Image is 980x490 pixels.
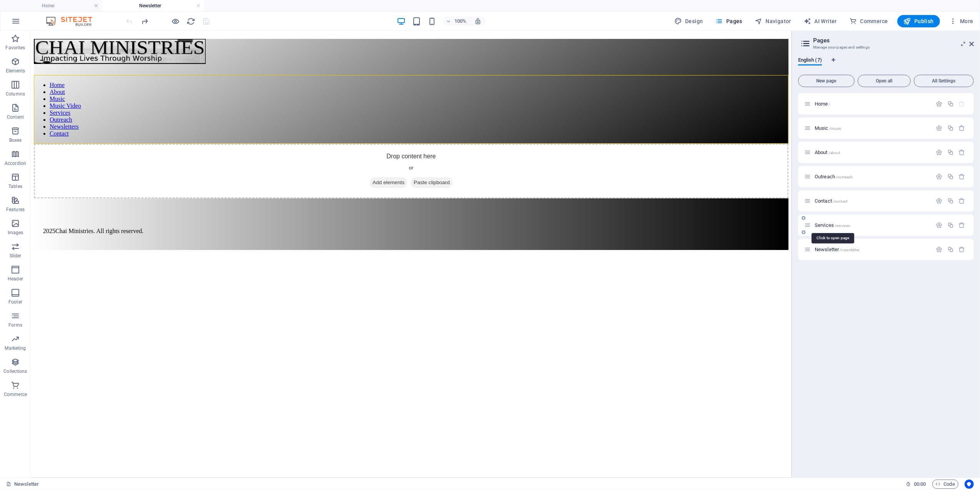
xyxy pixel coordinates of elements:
[829,126,842,131] span: /music
[171,17,180,26] button: Click here to leave preview mode and continue editing
[474,18,481,25] i: On resize automatically adjust zoom level to fit chosen device.
[6,68,25,74] p: Elements
[812,174,932,179] div: Outreach/outreach
[443,17,470,26] button: 100%
[815,198,847,204] span: Contact
[917,79,970,83] span: All Settings
[813,44,958,51] h3: Manage your pages and settings
[798,75,855,87] button: New page
[752,15,794,27] button: Navigator
[755,17,791,25] span: Navigator
[936,101,943,107] div: Settings
[141,17,150,26] i: Redo: Change pages (Ctrl+Y, ⌘+Y)
[936,149,943,156] div: Settings
[798,55,822,66] span: English (7)
[4,391,27,398] p: Commerce
[380,146,422,157] span: Paste clipboard
[812,223,932,228] div: Services/services
[812,247,932,252] div: Newsletter/newsletter
[8,276,23,282] p: Header
[835,223,850,228] span: /services
[8,183,22,190] p: Tables
[3,113,758,168] div: Drop content here
[812,150,932,155] div: About/about
[959,149,965,156] div: Remove
[9,137,22,143] p: Boxes
[6,480,39,489] a: Click to cancel selection. Double-click to open Pages
[947,246,954,253] div: Duplicate
[936,198,943,204] div: Settings
[946,15,977,27] button: More
[712,15,745,27] button: Pages
[812,126,932,131] div: Music/music
[914,480,926,489] span: 00 00
[815,149,840,155] span: Click to open page
[936,480,955,489] span: Code
[833,199,847,203] span: /contact
[800,15,840,27] button: AI Writer
[959,222,965,228] div: Remove
[836,175,853,179] span: /outreach
[959,101,965,107] div: The startpage cannot be deleted
[813,37,974,44] h2: Pages
[903,17,934,25] span: Publish
[947,125,954,131] div: Duplicate
[949,17,973,25] span: More
[7,114,24,120] p: Content
[959,198,965,204] div: Remove
[8,299,22,305] p: Footer
[947,198,954,204] div: Duplicate
[840,248,860,252] span: /newsletter
[5,345,26,351] p: Marketing
[671,15,706,27] button: Design
[802,79,851,83] span: New page
[140,17,150,26] button: redo
[846,15,891,27] button: Commerce
[858,75,911,87] button: Open all
[947,173,954,180] div: Duplicate
[959,246,965,253] div: Remove
[715,17,742,25] span: Pages
[936,173,943,180] div: Settings
[861,79,907,83] span: Open all
[936,246,943,253] div: Settings
[671,15,706,27] div: Design (Ctrl+Alt+Y)
[849,17,888,25] span: Commerce
[947,149,954,156] div: Duplicate
[936,125,943,131] div: Settings
[6,91,25,97] p: Columns
[936,222,943,228] div: Settings
[959,173,965,180] div: Remove
[914,75,974,87] button: All Settings
[44,17,102,26] img: Editor Logo
[102,2,205,10] h4: Newsletter
[804,17,837,25] span: AI Writer
[339,146,377,157] span: Add elements
[815,101,830,107] span: Home
[812,198,932,203] div: Contact/contact
[3,368,27,374] p: Collections
[815,174,853,180] span: Outreach
[10,253,22,259] p: Slider
[919,481,920,487] span: :
[965,480,974,489] button: Usercentrics
[897,15,940,27] button: Publish
[829,151,840,155] span: /about
[812,101,932,106] div: Home/
[932,480,958,489] button: Code
[906,480,926,489] h6: Session time
[829,102,830,106] span: /
[5,45,25,51] p: Favorites
[798,57,974,72] div: Language Tabs
[8,322,22,328] p: Forms
[947,101,954,107] div: Duplicate
[5,160,26,166] p: Accordion
[815,125,842,131] span: Music
[815,247,859,252] span: Click to open page
[6,206,25,213] p: Features
[186,17,196,26] button: reload
[947,222,954,228] div: Duplicate
[815,222,850,228] span: Services
[959,125,965,131] div: Remove
[674,17,703,25] span: Design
